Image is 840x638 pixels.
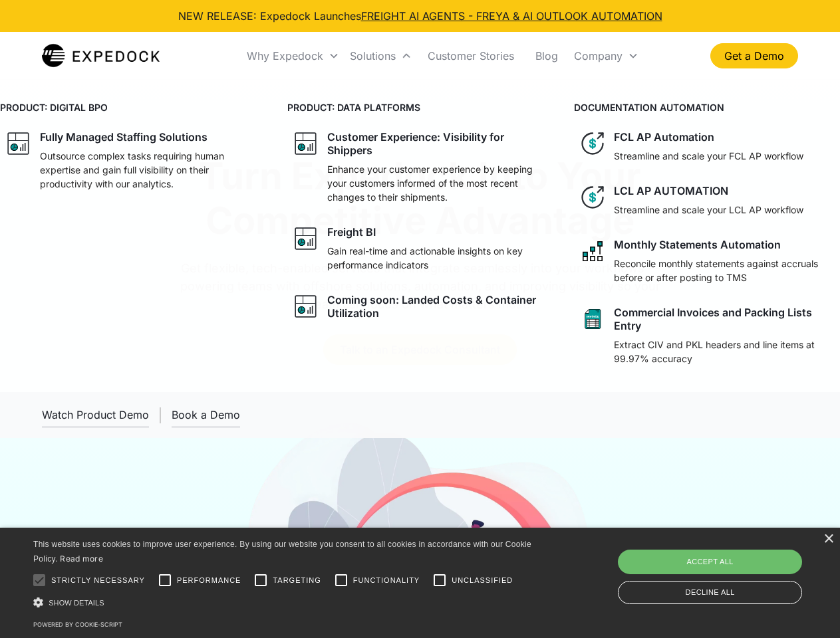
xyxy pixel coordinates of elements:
[614,184,728,197] div: LCL AP AUTOMATION
[327,244,548,272] p: Gain real-time and actionable insights on key performance indicators
[574,300,840,371] a: sheet iconCommercial Invoices and Packing Lists EntryExtract CIV and PKL headers and line items a...
[293,225,319,252] img: graph icon
[579,184,606,211] img: dollar icon
[172,403,240,427] a: Book a Demo
[614,338,835,366] p: Extract CIV and PKL headers and line items at 99.97% accuracy
[327,293,548,320] div: Coming soon: Landed Costs & Container Utilization
[614,238,781,251] div: Monthly Statements Automation
[60,554,103,564] a: Read more
[525,33,569,78] a: Blog
[417,33,525,78] a: Customer Stories
[293,130,319,157] img: graph icon
[353,575,420,586] span: Functionality
[452,575,513,586] span: Unclassified
[287,288,553,325] a: graph iconComing soon: Landed Costs & Container Utilization
[42,408,149,421] div: Watch Product Demo
[33,595,536,609] div: Show details
[574,49,623,62] div: Company
[51,575,145,586] span: Strictly necessary
[614,203,803,217] p: Streamline and scale your LCL AP workflow
[614,130,714,144] div: FCL AP Automation
[361,9,662,23] a: FREIGHT AI AGENTS - FREYA & AI OUTLOOK AUTOMATION
[273,575,321,586] span: Targeting
[42,403,149,427] a: open lightbox
[569,33,644,78] div: Company
[177,575,241,586] span: Performance
[40,130,208,144] div: Fully Managed Staffing Solutions
[327,225,376,239] div: Freight BI
[579,238,606,265] img: network like icon
[574,233,840,290] a: network like iconMonthly Statements AutomationReconcile monthly statements against accruals befor...
[178,8,662,24] div: NEW RELEASE: Expedock Launches
[619,494,840,638] iframe: Chat Widget
[247,49,323,62] div: Why Expedock
[614,257,835,284] p: Reconcile monthly statements against accruals before or after posting to TMS
[33,540,531,564] span: This website uses cookies to improve user experience. By using our website you consent to all coo...
[42,43,160,69] a: home
[345,33,417,78] div: Solutions
[710,43,798,68] a: Get a Demo
[614,306,835,332] div: Commercial Invoices and Packing Lists Entry
[579,306,606,332] img: sheet icon
[287,220,553,277] a: graph iconFreight BIGain real-time and actionable insights on key performance indicators
[5,130,32,157] img: graph icon
[327,130,548,157] div: Customer Experience: Visibility for Shippers
[172,408,240,421] div: Book a Demo
[350,49,396,62] div: Solutions
[42,43,160,69] img: Expedock Logo
[614,149,803,163] p: Streamline and scale your FCL AP workflow
[33,621,122,628] a: Powered by cookie-script
[574,179,840,222] a: dollar iconLCL AP AUTOMATIONStreamline and scale your LCL AP workflow
[40,149,261,191] p: Outsource complex tasks requiring human expertise and gain full visibility on their productivity ...
[49,599,104,607] span: Show details
[327,162,548,204] p: Enhance your customer experience by keeping your customers informed of the most recent changes to...
[574,125,840,168] a: dollar iconFCL AP AutomationStreamline and scale your FCL AP workflow
[579,130,606,157] img: dollar icon
[574,100,840,114] h4: DOCUMENTATION AUTOMATION
[293,293,319,320] img: graph icon
[241,33,345,78] div: Why Expedock
[287,125,553,209] a: graph iconCustomer Experience: Visibility for ShippersEnhance your customer experience by keeping...
[287,100,553,114] h4: PRODUCT: DATA PLATFORMS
